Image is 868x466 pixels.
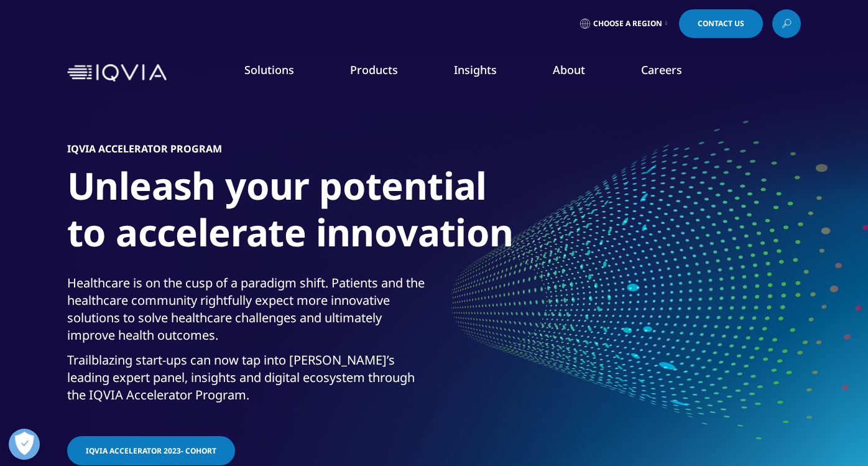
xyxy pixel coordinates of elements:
[67,436,235,465] a: IQVIA Accelerator 2023- Cohort
[679,9,763,38] a: Contact Us
[553,62,585,77] a: About
[67,274,431,352] p: Healthcare is on the cusp of a paradigm shift. Patients and the healthcare community rightfully e...
[698,20,744,27] span: Contact Us
[67,352,431,411] p: Trailblazing start-ups can now tap into [PERSON_NAME]’s leading expert panel, insights and digita...
[593,19,662,29] span: Choose a Region
[86,445,216,456] span: IQVIA Accelerator 2023- Cohort
[244,62,294,77] a: Solutions
[454,62,497,77] a: Insights
[350,62,398,77] a: Products
[9,429,40,460] button: Open Preferences
[172,44,801,102] nav: Primary
[67,142,222,155] h5: IQVIA Accelerator Program
[641,62,682,77] a: Careers
[67,162,533,263] h1: Unleash your potential to accelerate innovation
[67,64,167,82] img: IQVIA Healthcare Information Technology and Pharma Clinical Research Company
